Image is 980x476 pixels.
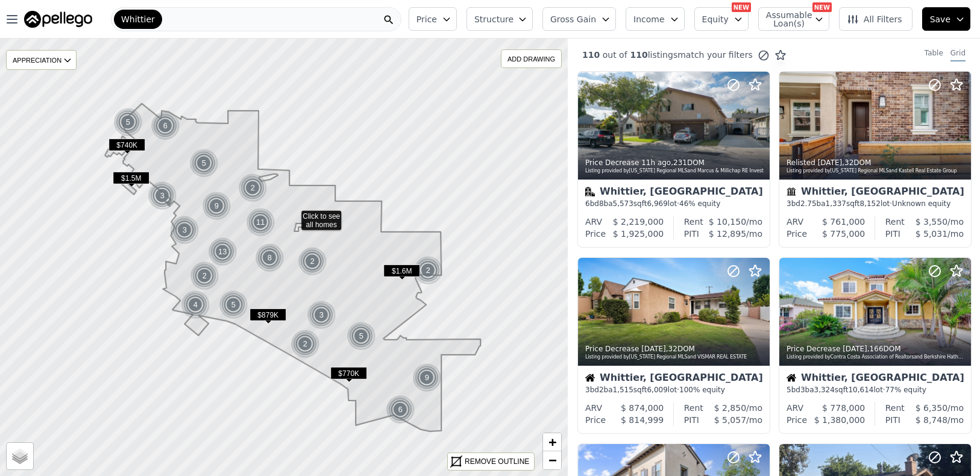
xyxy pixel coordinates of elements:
img: Townhouse [787,187,796,196]
div: Price Decrease , 166 DOM [787,344,965,354]
div: 6 [151,111,180,140]
a: Zoom out [543,451,561,469]
span: $ 1,925,000 [613,229,664,239]
span: Income [633,13,665,25]
div: Price [787,228,807,240]
div: NEW [812,2,832,12]
button: Structure [466,7,533,31]
div: 5 [189,149,218,178]
div: Grid [950,48,966,61]
span: $ 8,748 [916,415,947,425]
div: 9 [202,192,231,221]
div: 3 [170,216,199,245]
span: 1,337 [826,199,846,208]
div: 2 [291,330,319,359]
img: g1.png [148,181,177,210]
img: g1.png [246,208,275,237]
img: g1.png [307,301,336,330]
span: 110 [582,50,600,60]
span: 110 [627,50,648,60]
div: ADD DRAWING [501,50,561,67]
span: $879K [250,308,286,321]
img: g1.png [151,111,180,140]
span: $ 874,000 [621,403,664,413]
span: $ 775,000 [822,229,865,239]
span: Structure [474,13,513,25]
div: 6 [386,395,415,424]
div: 3 [307,301,336,330]
div: /mo [900,414,964,426]
span: $ 778,000 [822,403,865,413]
button: Gross Gain [542,7,616,31]
span: $ 1,380,000 [814,415,865,425]
div: PITI [885,414,900,426]
div: 11 [246,208,275,237]
div: $770K [330,367,367,384]
div: Rent [684,402,703,414]
span: Equity [702,13,729,25]
button: Income [626,7,685,31]
img: Multifamily [585,187,595,196]
button: All Filters [839,7,912,31]
div: 6 bd 8 ba sqft lot · 46% equity [585,199,762,208]
div: Price Decrease , 231 DOM [585,158,764,168]
div: Rent [684,216,703,228]
img: g1.png [291,330,320,359]
div: PITI [885,228,900,240]
div: 2 [190,261,219,290]
div: 5 bd 3 ba sqft lot · 77% equity [787,385,964,395]
div: /mo [703,402,762,414]
a: Price Decrease [DATE],32DOMListing provided by[US_STATE] Regional MLSand VISMAR REAL ESTATEHouseW... [577,257,769,434]
span: $ 2,219,000 [613,217,664,227]
img: g1.png [202,192,231,221]
div: /mo [905,402,964,414]
div: Whittier, [GEOGRAPHIC_DATA] [787,373,964,385]
button: Equity [694,7,749,31]
div: Table [925,48,943,61]
img: House [787,373,796,383]
div: 2 [298,247,327,276]
img: g1.png [347,322,376,351]
img: g1.png [170,216,199,245]
span: 6,009 [647,386,667,394]
div: Price Decrease , 32 DOM [585,344,764,354]
div: Listing provided by [US_STATE] Regional MLS and VISMAR REAL ESTATE [585,354,764,361]
span: Save [930,13,950,25]
span: $ 10,150 [709,217,746,227]
div: 5 [113,108,142,137]
img: g1.png [189,149,219,178]
span: $ 814,999 [621,415,664,425]
div: Relisted , 32 DOM [787,158,965,168]
span: 8,152 [860,199,881,208]
time: 2025-09-29 01:27 [818,158,843,167]
div: 3 bd 2 ba sqft lot · 100% equity [585,385,762,395]
span: $ 6,350 [916,403,947,413]
div: 5 [219,290,248,319]
span: 6,969 [647,199,667,208]
div: 8 [255,243,284,272]
div: $879K [250,308,286,326]
span: 5,573 [613,199,633,208]
span: $770K [330,367,367,380]
button: Assumable Loan(s) [758,7,829,31]
img: House [585,373,595,383]
span: $ 5,057 [714,415,746,425]
img: g1.png [113,108,143,137]
span: $ 761,000 [822,217,865,227]
div: ARV [585,402,602,414]
div: PITI [684,414,699,426]
img: Pellego [24,11,92,28]
span: $ 2,850 [714,403,746,413]
time: 2025-09-29 00:27 [641,345,666,353]
div: Listing provided by [US_STATE] Regional MLS and Kastell Real Estate Group [787,168,965,175]
div: REMOVE OUTLINE [465,456,529,467]
a: Price Decrease 11h ago,231DOMListing provided by[US_STATE] Regional MLSand Marcus & Millichap RE ... [577,71,769,248]
img: g1.png [190,261,219,290]
div: /mo [900,228,964,240]
time: 2025-09-29 16:19 [641,158,671,167]
div: $1.5M [113,172,149,189]
div: /mo [905,216,964,228]
div: out of listings [568,49,787,61]
div: NEW [732,2,751,12]
div: 2 [413,256,442,285]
